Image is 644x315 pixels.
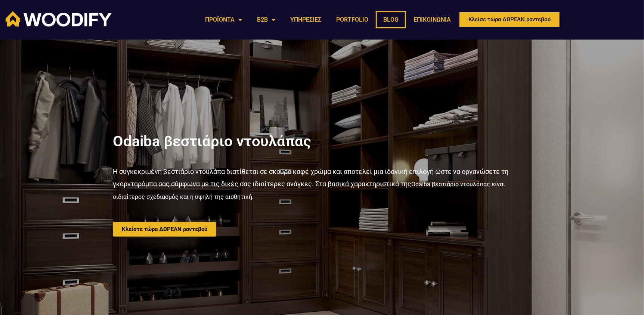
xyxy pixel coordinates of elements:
a: PORTFOLIO [329,11,376,28]
span: Odaiba βεστιάριο ντουλάπας είναι ο [113,181,507,200]
span: Κλείσε τώρα ΔΩΡΕΑΝ ραντεβού [468,17,551,22]
a: B2B [250,11,283,28]
span: Κλείστε τώρα ΔΩΡΕΑΝ ραντεβού [122,227,207,232]
h1: Odaiba βεστιάριο ντουλάπας [113,132,531,150]
p: Η συγκεκριμένη βεστιάριο ντουλάπα διατίθεται σε σκούρο καφέ χρώμα και αποτελεί μια ιδανική επιλογ... [113,165,531,203]
a: BLOG [376,11,406,28]
a: ΠΡΟΪΟΝΤΑ [198,11,250,28]
a: Κλείσε τώρα ΔΩΡΕΑΝ ραντεβού [458,11,561,28]
a: Κλείστε τώρα ΔΩΡΕΑΝ ραντεβού [113,222,216,237]
nav: Menu [198,11,458,28]
img: Woodify [6,11,112,26]
a: ΥΠΗΡΕΣΙΕΣ [283,11,329,28]
a: ΕΠΙΚΟΙΝΩΝΙΑ [406,11,458,28]
span: ιδιαίτερος σχεδιασμός και η υψηλή της αισθητική. [116,193,254,200]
